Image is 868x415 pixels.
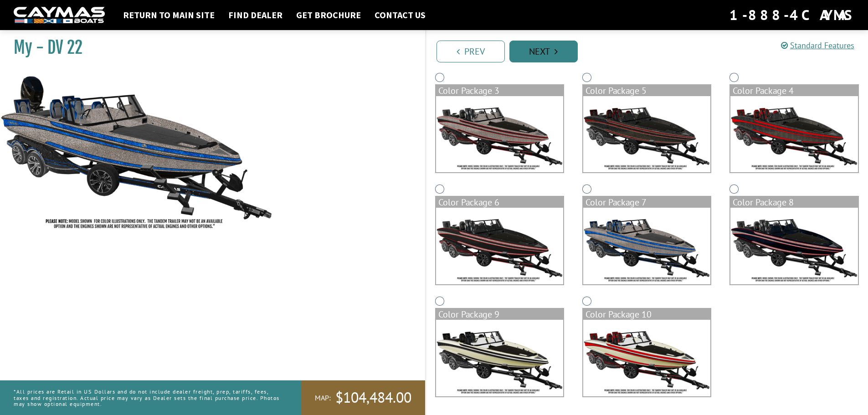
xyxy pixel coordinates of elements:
[301,380,425,415] a: MAP:$104,484.00
[436,96,563,173] img: color_package_364.png
[437,41,505,62] a: Prev
[436,85,563,96] div: Color Package 3
[14,7,105,24] img: white-logo-c9c8dbefe5ff5ceceb0f0178aa75bf4bb51f6bca0971e226c86eb53dfe498488.png
[14,37,402,58] h1: My - DV 22
[370,9,430,21] a: Contact Us
[436,208,563,284] img: color_package_367.png
[730,96,858,173] img: color_package_366.png
[583,309,710,320] div: Color Package 10
[583,85,710,96] div: Color Package 5
[14,384,281,411] p: *All prices are Retail in US Dollars and do not include dealer freight, prep, tariffs, fees, taxe...
[730,197,858,208] div: Color Package 8
[436,197,563,208] div: Color Package 6
[436,320,563,396] img: color_package_370.png
[315,393,331,403] span: MAP:
[509,41,578,62] a: Next
[583,320,710,396] img: color_package_371.png
[583,208,710,284] img: color_package_368.png
[781,40,854,51] a: Standard Features
[583,197,710,208] div: Color Package 7
[729,5,854,25] div: 1-888-4CAYMAS
[583,96,710,173] img: color_package_365.png
[436,309,563,320] div: Color Package 9
[730,208,858,284] img: color_package_369.png
[118,9,219,21] a: Return to main site
[224,9,287,21] a: Find Dealer
[292,9,365,21] a: Get Brochure
[335,388,411,407] span: $104,484.00
[730,85,858,96] div: Color Package 4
